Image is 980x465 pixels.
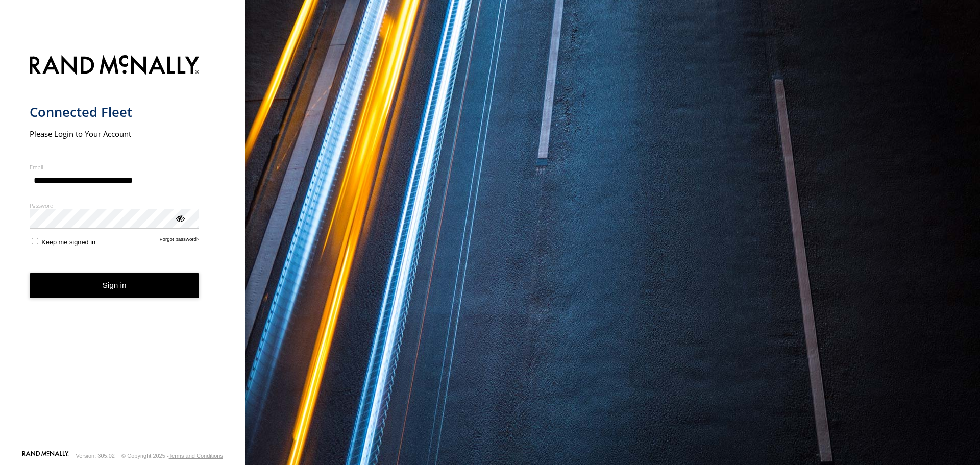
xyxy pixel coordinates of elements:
div: Version: 305.02 [76,453,115,459]
h1: Connected Fleet [30,104,200,120]
input: Keep me signed in [32,238,38,244]
a: Terms and Conditions [169,453,223,459]
form: main [30,49,216,450]
a: Forgot password? [160,236,200,246]
label: Password [30,202,200,209]
div: ViewPassword [175,213,185,223]
a: Visit our Website [22,451,69,461]
h2: Please Login to Your Account [30,129,200,139]
label: Email [30,163,200,171]
div: © Copyright 2025 - [121,453,223,459]
button: Sign in [30,273,200,298]
img: Rand McNally [30,53,200,79]
span: Keep me signed in [41,238,95,246]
